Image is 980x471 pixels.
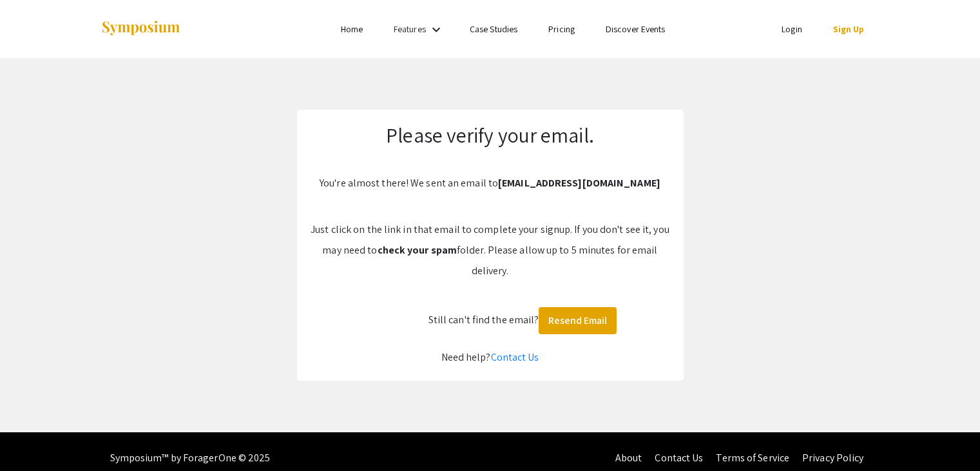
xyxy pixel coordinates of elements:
a: Sign Up [833,23,865,35]
iframe: Chat [10,413,55,461]
a: Pricing [548,23,575,35]
a: Features [394,23,426,35]
h2: Please verify your email. [310,123,671,147]
a: Contact Us [491,350,539,364]
mat-icon: Expand Features list [428,22,444,37]
a: Case Studies [470,23,517,35]
b: check your spam [378,243,457,257]
a: Privacy Policy [802,451,863,465]
button: Resend Email [539,307,617,334]
b: [EMAIL_ADDRESS][DOMAIN_NAME] [498,176,660,190]
p: Just click on the link in that email to complete your signup. If you don't see it, you may need t... [310,219,671,281]
div: Need help? [310,347,671,368]
img: Symposium by ForagerOne [101,20,181,37]
a: Terms of Service [716,451,789,465]
a: Contact Us [655,451,703,465]
a: Home [341,23,363,35]
div: You're almost there! We sent an email to Still can't find the email? [297,110,684,381]
a: Discover Events [606,23,666,35]
a: Login [782,23,802,35]
a: About [615,451,642,465]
